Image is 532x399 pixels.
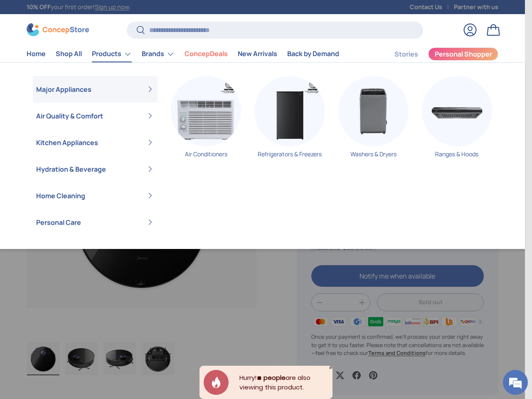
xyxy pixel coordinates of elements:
[27,46,339,62] nav: Primary
[394,46,418,62] a: Stories
[137,46,180,62] summary: Brands
[27,23,89,36] img: ConcepStore
[87,46,137,62] summary: Products
[328,366,332,370] div: Close
[287,46,339,62] a: Back by Demand
[238,46,277,62] a: New Arrivals
[435,51,492,57] span: Personal Shopper
[185,46,228,62] a: ConcepDeals
[56,46,82,62] a: Shop All
[27,46,46,62] a: Home
[428,47,498,61] a: Personal Shopper
[374,46,498,62] nav: Secondary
